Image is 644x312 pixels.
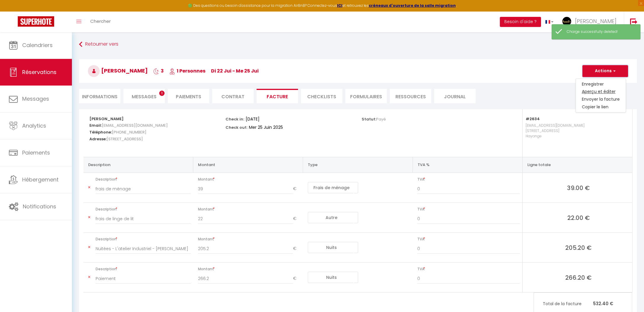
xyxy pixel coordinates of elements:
span: Réservations [22,68,57,76]
a: créneaux d'ouverture de la salle migration [369,3,456,8]
span: [PHONE_NUMBER] [112,128,146,136]
span: di 22 Jui - me 25 Jui [211,67,259,74]
a: ... [PERSON_NAME] [558,12,624,32]
span: Description [96,235,191,243]
span: TVA [417,175,520,184]
a: Retourner vers [79,39,637,50]
span: 1 [159,91,165,96]
span: Montant [198,205,301,213]
span: Analytics [22,122,46,129]
a: Copier le lien [576,103,626,111]
th: Ligne totale [522,157,632,173]
li: FORMULAIRES [345,89,387,103]
li: Paiements [168,89,209,103]
span: Messages [132,93,157,100]
span: [PERSON_NAME] [575,17,616,25]
span: Total de la facture [543,300,593,307]
span: 266.20 € [527,273,630,282]
p: 532.40 € [534,297,632,310]
button: Actions [582,65,628,77]
span: Paiements [22,149,50,156]
th: Type [303,157,413,173]
span: [PERSON_NAME] [88,67,148,74]
th: Montant [193,157,303,173]
span: Hébergement [22,176,59,183]
span: Montant [198,235,301,243]
span: Payé [376,116,386,122]
span: 1 Personnes [169,67,205,74]
strong: Email: [89,123,102,128]
div: Charge successfully deleted! [567,29,634,35]
li: Ressources [390,89,431,103]
a: ICI [337,3,342,8]
span: 39.00 € [527,184,630,192]
strong: #2634 [526,116,540,122]
p: [EMAIL_ADDRESS][DOMAIN_NAME] [STREET_ADDRESS] Hayange [526,121,626,151]
span: TVA [417,265,520,273]
p: Check out: [226,123,247,130]
li: Facture [257,89,298,103]
li: Contrat [212,89,254,103]
th: TVA % [413,157,522,173]
button: Ouvrir le widget de chat LiveChat [5,2,22,20]
span: € [293,243,301,254]
span: 3 [153,67,164,74]
img: logout [630,18,637,25]
button: Besoin d'aide ? [500,17,541,27]
strong: Téléphone: [89,129,112,135]
span: Messages [22,95,49,102]
span: [EMAIL_ADDRESS][DOMAIN_NAME] [102,121,168,130]
p: Statut: [362,115,386,122]
p: Check in: [226,115,244,122]
li: Journal [434,89,476,103]
strong: [PERSON_NAME] [89,116,124,122]
span: Notifications [23,203,56,210]
span: TVA [417,205,520,213]
span: Description [96,265,191,273]
span: € [293,184,301,194]
span: Montant [198,265,301,273]
span: [STREET_ADDRESS] [107,135,143,143]
span: Description [96,175,191,184]
a: Aperçu et éditer [576,88,626,96]
strong: Adresse: [89,136,107,142]
span: Calendriers [22,41,53,49]
img: ... [562,17,571,26]
span: 205.20 € [527,243,630,252]
li: CHECKLISTS [301,89,342,103]
span: Chercher [90,18,111,24]
iframe: Chat [619,285,640,308]
span: 22.00 € [527,213,630,222]
a: Envoyer la facture [576,96,626,103]
span: Description [96,205,191,213]
span: € [293,213,301,224]
a: Chercher [86,12,115,32]
span: € [293,273,301,284]
a: Enregistrer [576,80,626,88]
th: Description [83,157,193,173]
li: Informations [79,89,120,103]
span: TVA [417,235,520,243]
span: Montant [198,175,301,184]
img: Super Booking [18,16,54,27]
